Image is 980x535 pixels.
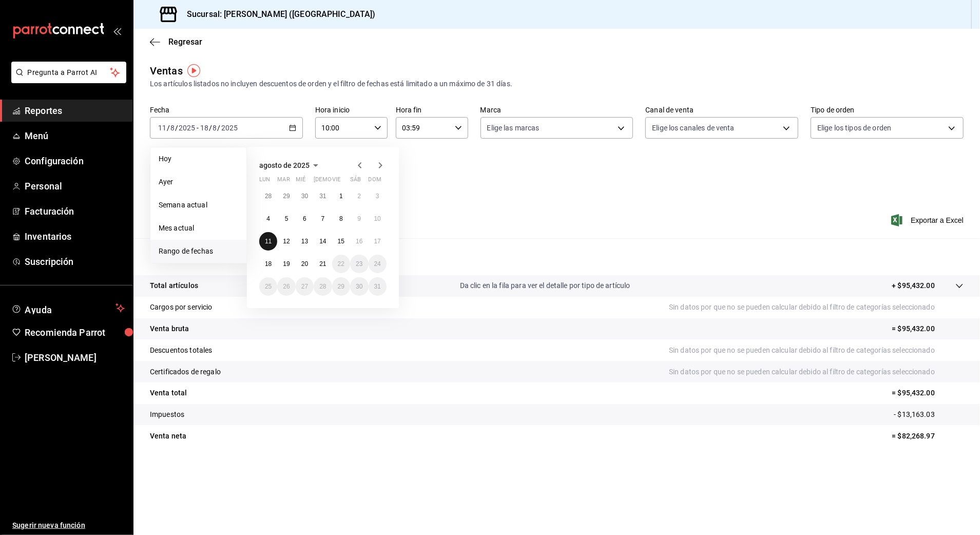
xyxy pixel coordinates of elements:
abbr: 21 de agosto de 2025 [319,260,326,267]
abbr: 29 de julio de 2025 [283,193,290,200]
input: ---- [221,124,238,132]
p: = $95,432.00 [892,323,964,334]
p: Venta neta [150,431,186,442]
button: Exportar a Excel [893,214,964,226]
p: = $82,268.97 [892,431,964,442]
abbr: 10 de agosto de 2025 [374,215,381,222]
span: Elige los tipos de orden [817,123,891,133]
abbr: 18 de agosto de 2025 [265,260,272,267]
abbr: 31 de julio de 2025 [319,193,326,200]
abbr: 8 de agosto de 2025 [339,215,343,222]
span: Semana actual [159,200,238,211]
p: Certificados de regalo [150,367,221,377]
button: 5 de agosto de 2025 [277,209,295,228]
button: 22 de agosto de 2025 [332,255,350,273]
button: open_drawer_menu [113,27,121,35]
abbr: martes [277,176,290,187]
div: Los artículos listados no incluyen descuentos de orden y el filtro de fechas está limitado a un m... [150,79,964,89]
span: Rango de fechas [159,246,238,257]
abbr: 30 de julio de 2025 [301,193,308,200]
span: Suscripción [25,255,125,269]
button: 30 de julio de 2025 [296,187,314,205]
button: agosto de 2025 [259,159,322,171]
input: ---- [178,124,196,132]
button: 19 de agosto de 2025 [277,255,295,273]
span: Regresar [168,37,202,47]
p: Sin datos por que no se pueden calcular debido al filtro de categorías seleccionado [669,302,964,313]
button: 4 de agosto de 2025 [259,209,277,228]
p: Venta bruta [150,323,189,334]
abbr: 19 de agosto de 2025 [283,260,290,267]
button: 14 de agosto de 2025 [314,232,332,251]
abbr: domingo [369,176,381,187]
div: Ventas [150,63,183,79]
label: Fecha [150,107,303,114]
button: Pregunta a Parrot AI [11,62,126,83]
abbr: 14 de agosto de 2025 [319,238,326,245]
button: 12 de agosto de 2025 [277,232,295,251]
span: Mes actual [159,223,238,234]
abbr: 13 de agosto de 2025 [301,238,308,245]
button: 8 de agosto de 2025 [332,209,350,228]
abbr: 5 de agosto de 2025 [285,215,289,222]
abbr: 7 de agosto de 2025 [321,215,325,222]
p: Sin datos por que no se pueden calcular debido al filtro de categorías seleccionado [669,367,964,377]
abbr: 15 de agosto de 2025 [338,238,344,245]
span: Recomienda Parrot [25,326,125,339]
span: Ayer [159,177,238,187]
p: Sin datos por que no se pueden calcular debido al filtro de categorías seleccionado [669,345,964,356]
label: Marca [481,107,633,114]
abbr: 24 de agosto de 2025 [374,260,381,267]
abbr: 25 de agosto de 2025 [265,283,272,290]
button: 26 de agosto de 2025 [277,277,295,296]
button: 10 de agosto de 2025 [369,209,387,228]
button: 29 de julio de 2025 [277,187,295,205]
input: -- [200,124,209,132]
button: 20 de agosto de 2025 [296,255,314,273]
abbr: 31 de agosto de 2025 [374,283,381,290]
p: Venta total [150,388,187,398]
button: 29 de agosto de 2025 [332,277,350,296]
img: Tooltip marker [187,64,200,77]
abbr: 23 de agosto de 2025 [356,260,362,267]
abbr: 27 de agosto de 2025 [301,283,308,290]
span: Elige las marcas [487,123,540,133]
abbr: 4 de agosto de 2025 [266,215,270,222]
abbr: miércoles [296,176,305,187]
p: = $95,432.00 [892,388,964,398]
p: Descuentos totales [150,345,212,356]
p: + $95,432.00 [892,280,935,291]
span: Pregunta a Parrot AI [28,67,110,78]
abbr: 12 de agosto de 2025 [283,238,290,245]
p: Da clic en la fila para ver el detalle por tipo de artículo [460,280,630,291]
label: Hora inicio [315,107,388,114]
button: 18 de agosto de 2025 [259,255,277,273]
button: Regresar [150,37,202,47]
button: 13 de agosto de 2025 [296,232,314,251]
span: Ayuda [25,302,111,314]
input: -- [158,124,167,132]
abbr: lunes [259,176,270,187]
label: Canal de venta [645,107,798,114]
span: - [197,124,199,132]
button: 16 de agosto de 2025 [350,232,368,251]
abbr: viernes [332,176,340,187]
button: 28 de julio de 2025 [259,187,277,205]
abbr: jueves [314,176,374,187]
label: Tipo de orden [811,107,964,114]
label: Hora fin [396,107,468,114]
button: 25 de agosto de 2025 [259,277,277,296]
p: Impuestos [150,409,184,420]
abbr: 11 de agosto de 2025 [265,238,272,245]
button: 17 de agosto de 2025 [369,232,387,251]
span: / [209,124,212,132]
input: -- [213,124,218,132]
button: 23 de agosto de 2025 [350,255,368,273]
abbr: 9 de agosto de 2025 [357,215,361,222]
span: / [167,124,170,132]
button: 1 de agosto de 2025 [332,187,350,205]
button: 6 de agosto de 2025 [296,209,314,228]
p: Cargos por servicio [150,302,213,313]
